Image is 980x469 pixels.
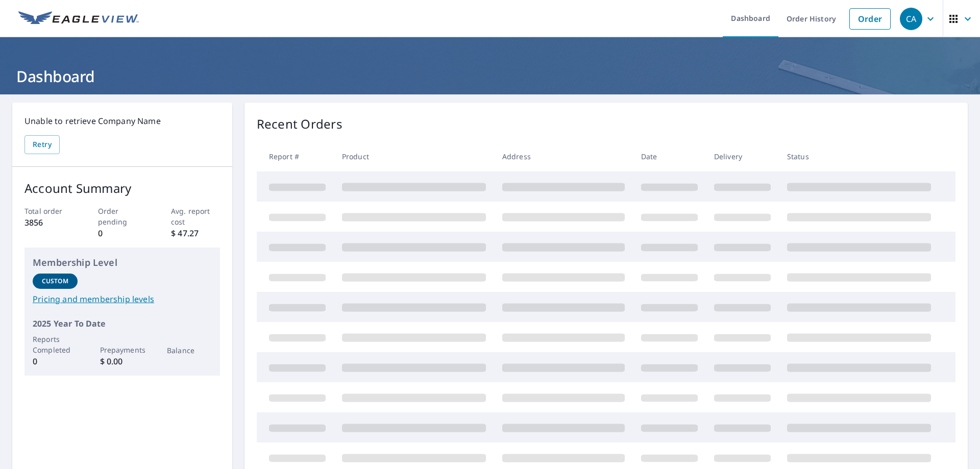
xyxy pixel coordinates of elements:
div: CA [900,8,922,30]
p: Unable to retrieve Company Name [24,115,220,127]
p: $ 0.00 [100,355,145,367]
p: 0 [33,355,78,367]
p: Custom [42,277,68,286]
p: Membership Level [33,256,212,269]
th: Date [633,141,706,171]
p: Prepayments [100,344,145,355]
p: Balance [167,345,212,356]
p: Recent Orders [257,115,342,133]
p: Account Summary [24,179,220,198]
a: Order [849,8,891,30]
th: Delivery [706,141,779,171]
h1: Dashboard [12,66,968,87]
p: 3856 [24,216,73,229]
p: 2025 Year To Date [33,317,212,330]
span: Retry [33,138,52,151]
p: Avg. report cost [171,206,220,227]
th: Report # [257,141,334,171]
a: Pricing and membership levels [33,293,212,305]
p: Reports Completed [33,334,78,355]
p: Total order [24,206,73,216]
th: Status [779,141,939,171]
th: Product [334,141,494,171]
p: Order pending [98,206,147,227]
img: EV Logo [18,11,139,27]
p: 0 [98,227,147,239]
p: $ 47.27 [171,227,220,239]
th: Address [494,141,633,171]
button: Retry [24,135,60,154]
